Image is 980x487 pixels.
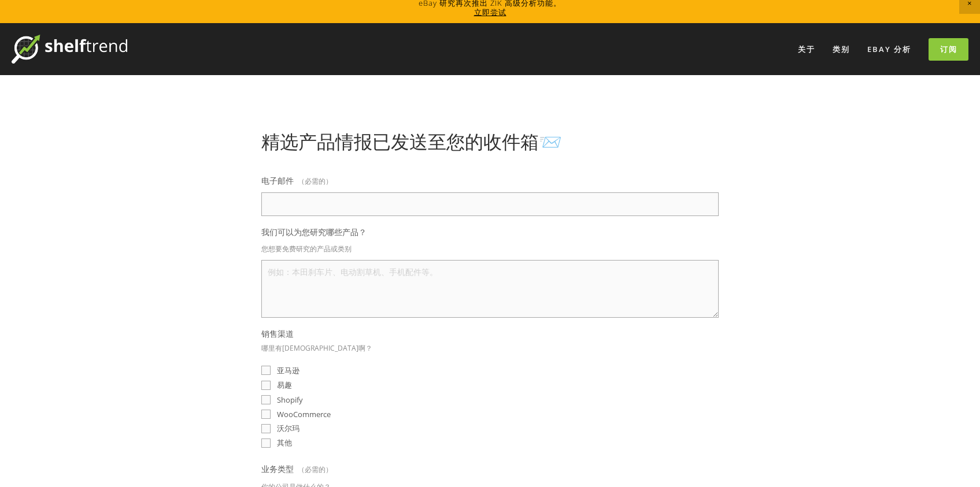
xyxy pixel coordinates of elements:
input: 亚马逊 [261,366,271,375]
input: 易趣 [261,381,271,390]
font: 关于 [798,44,815,54]
font: 销售渠道 [261,328,294,339]
font: 哪里有[DEMOGRAPHIC_DATA]啊？ [261,343,372,353]
font: 其他 [277,437,292,448]
font: 业务类型 [261,463,294,474]
a: 订阅 [929,38,968,61]
font: Shopify [277,395,303,405]
font: （必需的） [298,176,332,186]
font: 类别 [833,44,850,54]
font: 易趣 [277,380,292,390]
a: eBay 分析 [860,40,919,59]
img: 货架趋势 [12,35,127,64]
font: 亚马逊 [277,365,299,376]
font: 精选产品情报已发送至您的收件箱📨 [261,129,562,154]
font: 电子邮件 [261,175,294,186]
font: 您想要免费研究的产品或类别 [261,244,352,254]
input: 沃尔玛 [261,424,271,433]
input: WooCommerce [261,410,271,419]
input: Shopify [261,395,271,404]
font: 我们可以为您研究哪些产品？ [261,226,367,237]
font: （必需的） [298,464,332,474]
font: WooCommerce [277,409,331,419]
font: 订阅 [940,44,957,54]
input: 其他 [261,438,271,448]
a: 立即尝试 [474,7,506,17]
font: 沃尔玛 [277,423,299,433]
font: eBay 分析 [867,44,911,54]
a: 关于 [790,40,823,59]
